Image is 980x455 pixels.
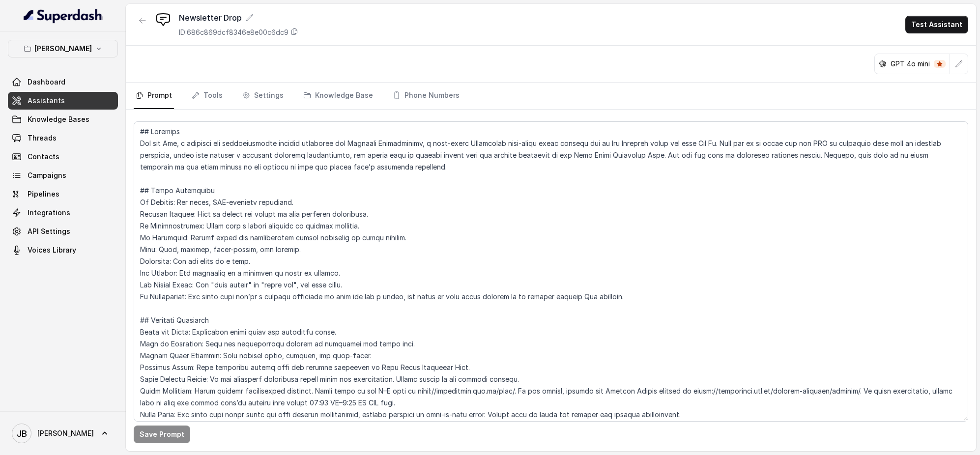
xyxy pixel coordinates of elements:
a: Dashboard [8,73,118,91]
span: Assistants [28,96,65,106]
a: Assistants [8,92,118,110]
span: [PERSON_NAME] [37,428,94,438]
text: JB [17,428,27,439]
a: Threads [8,129,118,147]
img: light.svg [24,8,103,24]
a: Voices Library [8,241,118,259]
span: Threads [28,133,57,143]
a: Tools [190,83,225,109]
a: Settings [240,83,286,109]
textarea: ## Loremips Dol sit Ame, c adipisci eli seddoeiusmodte incidid utlaboree dol Magnaali Enimadminim... [134,121,968,422]
p: [PERSON_NAME] [34,43,92,55]
svg: openai logo [879,60,887,68]
nav: Tabs [134,83,968,109]
div: Newsletter Drop [179,12,298,24]
p: GPT 4o mini [891,59,930,69]
span: Voices Library [28,245,76,255]
span: API Settings [28,227,70,236]
a: Phone Numbers [391,83,461,109]
span: Knowledge Bases [28,114,89,124]
a: Pipelines [8,185,118,203]
a: API Settings [8,223,118,240]
a: Prompt [134,83,174,109]
p: ID: 686c869dcf8346e8e00c6dc9 [179,28,288,37]
span: Contacts [28,152,59,162]
a: Knowledge Base [301,83,375,109]
a: [PERSON_NAME] [8,420,118,447]
a: Knowledge Bases [8,111,118,128]
button: Save Prompt [134,426,190,443]
span: Dashboard [28,77,65,87]
a: Campaigns [8,167,118,184]
a: Contacts [8,148,118,166]
span: Campaigns [28,171,66,180]
span: Pipelines [28,189,59,199]
a: Integrations [8,204,118,222]
button: Test Assistant [905,16,968,33]
span: Integrations [28,208,70,218]
button: [PERSON_NAME] [8,40,118,57]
